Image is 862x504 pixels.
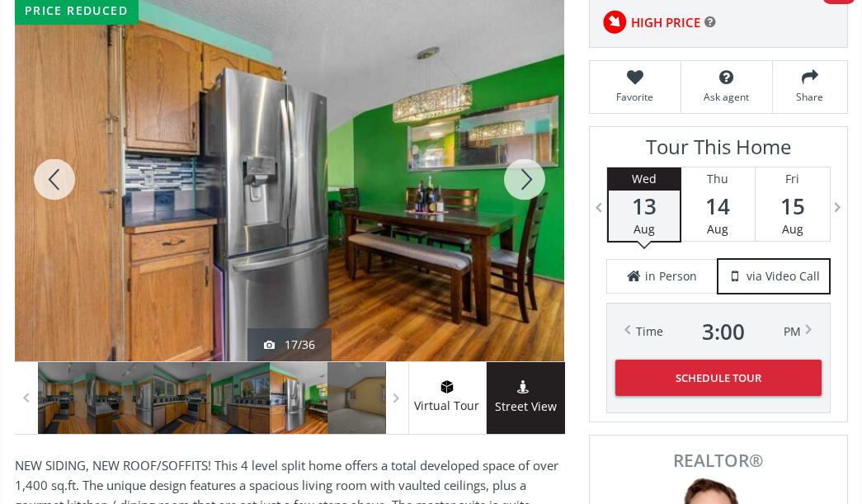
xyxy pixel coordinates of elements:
span: Aug [634,221,655,237]
span: Aug [782,221,803,237]
span: Share [781,90,839,104]
span: Virtual Tour [408,397,486,416]
span: 15 [756,195,830,218]
div: 17/36 [264,337,315,353]
div: Thu [681,167,755,191]
span: Street View [487,398,565,417]
span: 3 : 00 [702,320,745,343]
button: Schedule Tour [615,360,822,396]
img: rating icon [598,6,631,39]
span: Aug [707,221,728,237]
div: Time PM [636,320,801,343]
span: Favorite [598,90,672,104]
div: Fri [756,167,830,191]
div: Wed [609,167,680,191]
span: 14 [681,195,755,218]
span: via Video Call [747,268,820,285]
img: virtual tour icon [439,380,455,393]
span: Ask agent [690,90,764,104]
span: 13 [609,195,680,218]
a: virtual tour iconVirtual Tour [408,362,487,434]
span: REALTOR® [608,452,829,469]
h3: Tour This Home [606,135,831,167]
span: HIGH PRICE [631,14,700,31]
span: in Person [645,268,697,285]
